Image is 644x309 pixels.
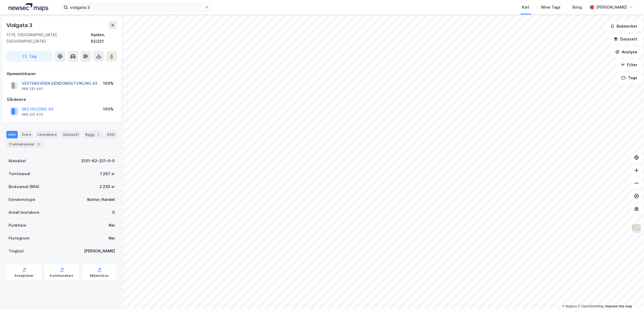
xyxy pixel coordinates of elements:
div: Bruksareal (BRA) [9,183,39,190]
iframe: Chat Widget [617,283,644,309]
div: 1 [96,132,101,137]
div: Antall leietakere [9,209,39,216]
div: Transaksjoner [6,141,43,148]
img: Z [631,223,642,233]
div: [PERSON_NAME] [596,4,627,10]
button: Datasett [609,34,642,45]
div: 989 220 470 [22,112,43,117]
div: Kommunekart [50,274,73,278]
div: Nei [109,235,115,241]
button: Bokmerker [606,21,642,32]
div: 100% [103,106,114,112]
a: OpenStreetMap [578,304,604,308]
div: 1 267 ㎡ [100,171,115,177]
button: Analyse [611,47,642,57]
div: Arealplaner [14,274,34,278]
button: Tags [617,72,642,83]
div: 988 232 440 [22,87,43,91]
button: Tag [6,51,53,62]
div: Halden, 62/221 [91,32,117,45]
div: [PERSON_NAME] [84,248,115,254]
button: Filter [616,60,642,70]
div: Bolig [572,4,582,10]
div: Kart [522,4,529,10]
div: 3 [36,142,41,147]
div: Punktleie [9,222,26,229]
div: ESG [105,131,117,138]
div: Nei [109,222,115,229]
div: Tomteareal [9,171,30,177]
div: 1776, [GEOGRAPHIC_DATA], [GEOGRAPHIC_DATA] [6,32,91,45]
div: Bygg [83,131,103,138]
div: Eiere [20,131,33,138]
a: Improve this map [605,304,632,308]
div: Leietakere [35,131,59,138]
input: Søk på adresse, matrikkel, gårdeiere, leietakere eller personer [68,3,205,11]
div: 3101-62-221-0-0 [81,158,115,164]
div: Hjemmelshaver [7,71,117,77]
div: 0 [112,209,115,216]
div: 2 235 ㎡ [100,183,115,190]
div: 100% [103,80,114,87]
div: Eiendomstype [9,196,35,203]
div: Miljøstatus [90,274,109,278]
img: logo.a4113a55bc3d86da70a041830d287a7e.svg [9,3,48,11]
div: Info [6,131,18,138]
div: Gårdeiere [7,96,117,103]
div: Datasett [61,131,81,138]
div: Festegrunn [9,235,30,241]
div: Kontor, Handel [87,196,115,203]
div: Mine Tags [541,4,561,10]
div: Matrikkel [9,158,26,164]
a: Mapbox [562,304,577,308]
div: Tinglyst [9,248,24,254]
div: Violgata 3 [6,21,34,30]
